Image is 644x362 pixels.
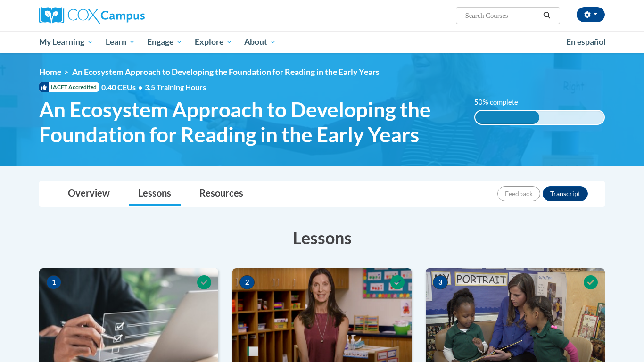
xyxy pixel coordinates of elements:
button: Transcript [543,186,588,201]
span: 2 [239,275,255,289]
a: Learn [99,31,141,53]
a: Resources [190,181,253,206]
span: 3.5 Training Hours [145,82,206,91]
a: Explore [189,31,239,53]
button: Search [540,10,554,21]
button: Account Settings [577,7,605,22]
a: My Learning [33,31,99,53]
input: Search Courses [464,10,540,21]
label: 50% complete [474,97,528,107]
span: Engage [147,36,182,48]
span: An Ecosystem Approach to Developing the Foundation for Reading in the Early Years [72,67,380,77]
img: Cox Campus [39,7,145,24]
span: An Ecosystem Approach to Developing the Foundation for Reading in the Early Years [39,97,460,147]
span: IACET Accredited [39,82,99,92]
span: Explore [195,36,232,48]
a: Cox Campus [39,7,218,24]
div: Main menu [25,31,619,53]
h3: Lessons [39,226,605,249]
span: • [138,82,142,91]
span: 0.40 CEUs [101,82,145,92]
span: Learn [106,36,135,48]
span: About [244,36,276,48]
span: My Learning [39,36,93,48]
a: Overview [58,181,119,206]
a: Lessons [129,181,181,206]
span: En español [566,37,606,47]
div: 50% complete [475,111,540,124]
a: En español [560,32,612,52]
button: Feedback [497,186,540,201]
span: 3 [433,275,448,289]
a: About [239,31,283,53]
a: Home [39,67,61,77]
span: 1 [46,275,61,289]
a: Engage [141,31,189,53]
